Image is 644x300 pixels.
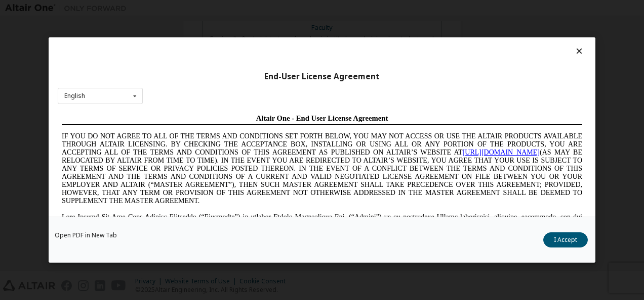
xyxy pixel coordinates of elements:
span: Altair One - End User License Agreement [198,4,331,12]
div: English [64,93,85,99]
button: I Accept [543,232,588,247]
a: Open PDF in New Tab [55,232,117,238]
div: End-User License Agreement [58,72,586,82]
span: IF YOU DO NOT AGREE TO ALL OF THE TERMS AND CONDITIONS SET FORTH BELOW, YOU MAY NOT ACCESS OR USE... [4,22,525,94]
a: [URL][DOMAIN_NAME] [405,38,482,46]
span: Lore Ipsumd Sit Ame Cons Adipisc Elitseddo (“Eiusmodte”) in utlabor Etdolo Magnaaliqua Eni. (“Adm... [4,103,525,175]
